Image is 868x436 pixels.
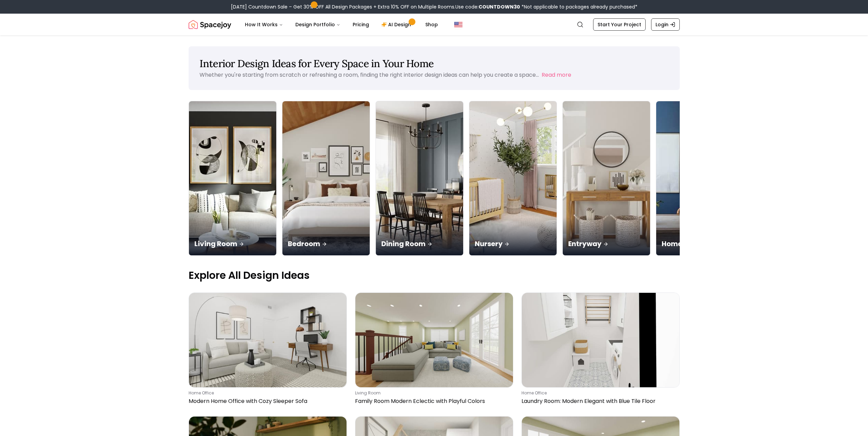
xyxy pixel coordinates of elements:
[521,390,677,396] p: home office
[282,101,370,256] a: BedroomBedroom
[355,292,513,408] a: Family Room Modern Eclectic with Playful Colorsliving roomFamily Room Modern Eclectic with Playfu...
[656,101,744,255] img: Home Office
[662,239,738,249] p: Home Office
[562,101,650,256] a: EntrywayEntryway
[239,18,289,31] button: How It Works
[355,397,511,405] p: Family Room Modern Eclectic with Playful Colors
[651,18,680,31] a: Login
[189,293,347,387] img: Modern Home Office with Cozy Sleeper Sofa
[189,101,277,256] a: Living RoomLiving Room
[355,390,511,396] p: living room
[189,18,231,31] img: Spacejoy Logo
[189,269,680,282] p: Explore All Design Ideas
[231,3,637,10] div: [DATE] Countdown Sale – Get 30% OFF All Design Packages + Extra 10% OFF on Multiple Rooms.
[189,292,347,408] a: Modern Home Office with Cozy Sleeper Sofahome officeModern Home Office with Cozy Sleeper Sofa
[656,101,744,256] a: Home OfficeHome Office
[521,292,680,408] a: Laundry Room: Modern Elegant with Blue Tile Floorhome officeLaundry Room: Modern Elegant with Blu...
[239,18,443,31] nav: Main
[420,18,443,31] a: Shop
[189,390,344,396] p: home office
[288,239,364,249] p: Bedroom
[290,18,346,31] button: Design Portfolio
[522,293,679,387] img: Laundry Room: Modern Elegant with Blue Tile Floor
[189,397,344,405] p: Modern Home Office with Cozy Sleeper Sofa
[200,57,669,70] h1: Interior Design Ideas for Every Space in Your Home
[282,101,370,255] img: Bedroom
[454,20,462,29] img: United States
[381,239,458,249] p: Dining Room
[469,101,557,255] img: Nursery
[568,239,645,249] p: Entryway
[189,18,231,31] a: Spacejoy
[189,14,680,35] nav: Global
[376,101,463,255] img: Dining Room
[189,101,276,255] img: Living Room
[521,397,677,405] p: Laundry Room: Modern Elegant with Blue Tile Floor
[542,71,571,79] button: Read more
[475,239,551,249] p: Nursery
[593,18,646,31] a: Start Your Project
[376,101,464,256] a: Dining RoomDining Room
[355,293,513,387] img: Family Room Modern Eclectic with Playful Colors
[455,3,520,10] span: Use code:
[376,18,418,31] a: AI Design
[563,101,650,255] img: Entryway
[347,18,374,31] a: Pricing
[194,239,271,249] p: Living Room
[520,3,637,10] span: *Not applicable to packages already purchased*
[469,101,557,256] a: NurseryNursery
[479,3,520,10] b: COUNTDOWN30
[200,71,539,79] p: Whether you're starting from scratch or refreshing a room, finding the right interior design idea...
